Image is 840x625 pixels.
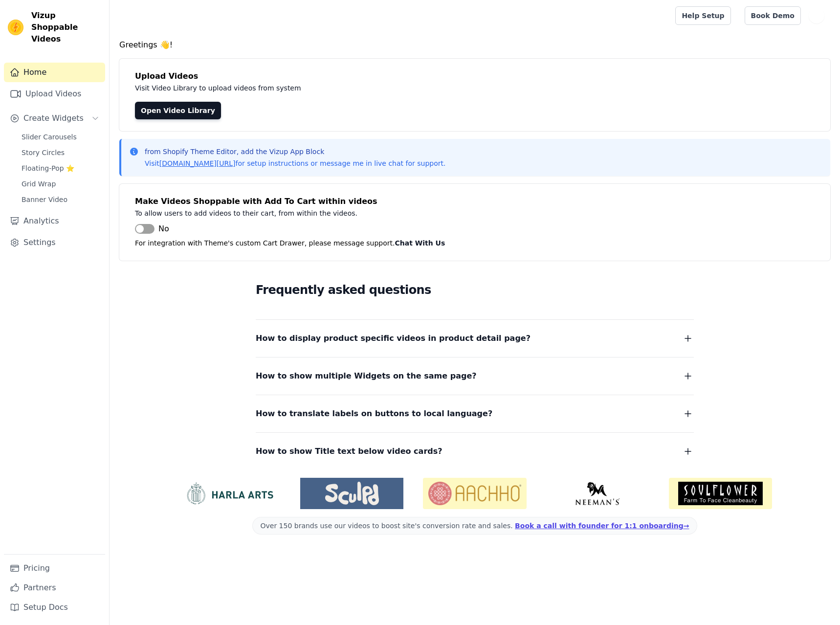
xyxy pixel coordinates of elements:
img: Vizup [8,20,23,35]
span: Create Widgets [23,112,84,124]
button: How to translate labels on buttons to local language? [256,407,694,421]
a: Settings [4,233,105,252]
a: Book a call with founder for 1:1 onboarding [515,522,689,530]
h4: Make Videos Shoppable with Add To Cart within videos [135,196,815,207]
button: How to display product specific videos in product detail page? [256,332,694,345]
a: Upload Videos [4,84,105,104]
span: How to display product specific videos in product detail page? [256,332,531,345]
img: Neeman's [546,482,649,505]
span: Banner Video [22,195,67,204]
img: HarlaArts [177,482,281,505]
p: For integration with Theme's custom Cart Drawer, please message support. [135,237,815,249]
a: [DOMAIN_NAME][URL] [159,159,236,167]
span: Floating-Pop ⭐ [22,163,74,173]
h4: Greetings 👋! [119,39,830,51]
a: Partners [4,578,105,598]
button: How to show multiple Widgets on the same page? [256,369,694,383]
a: Book Demo [745,6,801,25]
img: Sculpd US [300,482,403,505]
button: Create Widgets [4,109,105,128]
h4: Upload Videos [135,70,815,82]
button: No [135,223,169,235]
span: No [158,223,169,235]
a: Banner Video [16,193,105,206]
a: Slider Carousels [16,130,105,144]
a: Grid Wrap [16,177,105,191]
a: Setup Docs [4,598,105,617]
a: Pricing [4,558,105,578]
a: Floating-Pop ⭐ [16,161,105,175]
a: Story Circles [16,146,105,159]
button: How to show Title text below video cards? [256,445,694,458]
span: How to show Title text below video cards? [256,445,442,458]
p: Visit for setup instructions or message me in live chat for support. [145,158,445,168]
h2: Frequently asked questions [256,280,694,300]
p: Visit Video Library to upload videos from system [135,82,573,94]
span: How to show multiple Widgets on the same page? [256,369,477,383]
span: Slider Carousels [22,132,77,142]
a: Open Video Library [135,102,221,119]
button: Chat With Us [395,237,445,249]
span: How to translate labels on buttons to local language? [256,407,492,421]
p: from Shopify Theme Editor, add the Vizup App Block [145,147,445,156]
img: Soulflower [669,478,772,509]
span: Grid Wrap [22,179,56,189]
img: Aachho [423,478,526,509]
p: To allow users to add videos to their cart, from within the videos. [135,207,573,219]
a: Home [4,63,105,82]
span: Story Circles [22,148,65,157]
a: Analytics [4,211,105,231]
span: Vizup Shoppable Videos [31,10,101,45]
a: Help Setup [675,6,730,25]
